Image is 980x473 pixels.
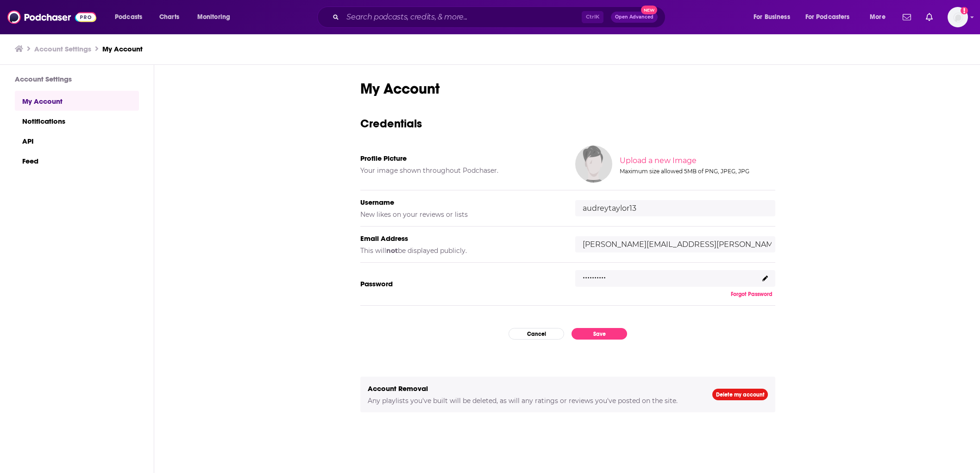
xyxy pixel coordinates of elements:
[343,10,582,25] input: Search podcasts, credits, & more...
[108,10,154,25] button: open menu
[747,10,802,25] button: open menu
[961,7,968,14] svg: Add a profile image
[948,7,968,27] button: Show profile menu
[15,151,139,170] a: Feed
[360,198,560,207] h5: Username
[899,9,915,25] a: Show notifications dropdown
[360,246,560,255] h5: This will be displayed publicly.
[360,80,775,98] h1: My Account
[620,168,773,175] div: Maximum size allowed 5MB of PNG, JPEG, JPG
[948,7,968,27] img: User Profile
[191,10,242,25] button: open menu
[870,11,886,24] span: More
[368,384,697,393] h5: Account Removal
[582,11,603,23] span: Ctrl K
[15,111,139,131] a: Notifications
[799,10,863,25] button: open menu
[641,6,658,14] span: New
[754,11,790,24] span: For Business
[368,397,697,405] h5: Any playlists you've built will be deleted, as will any ratings or reviews you've posted on the s...
[948,7,968,27] span: Logged in as audreytaylor13
[7,8,96,26] img: Podchaser - Follow, Share and Rate Podcasts
[360,116,775,131] h3: Credentials
[509,328,564,340] button: Cancel
[922,9,936,25] a: Show notifications dropdown
[572,328,627,340] button: Save
[611,12,658,23] button: Open AdvancedNew
[115,11,142,24] span: Podcasts
[360,234,560,243] h5: Email Address
[15,91,139,111] a: My Account
[805,11,850,24] span: For Podcasters
[575,145,612,183] img: Your profile image
[712,389,768,400] a: Delete my account
[863,10,897,25] button: open menu
[360,279,560,288] h5: Password
[583,268,606,281] p: ..........
[615,15,653,19] span: Open Advanced
[575,236,775,252] input: email
[360,166,560,175] h5: Your image shown throughout Podchaser.
[360,210,560,219] h5: New likes on your reviews or lists
[15,75,139,83] h3: Account Settings
[159,11,179,24] span: Charts
[15,131,139,151] a: API
[326,6,674,28] div: Search podcasts, credits, & more...
[153,10,185,25] a: Charts
[360,154,560,163] h5: Profile Picture
[575,200,775,216] input: username
[386,246,398,255] b: not
[197,11,230,24] span: Monitoring
[34,44,91,53] a: Account Settings
[728,290,775,298] button: Forgot Password
[102,44,143,53] a: My Account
